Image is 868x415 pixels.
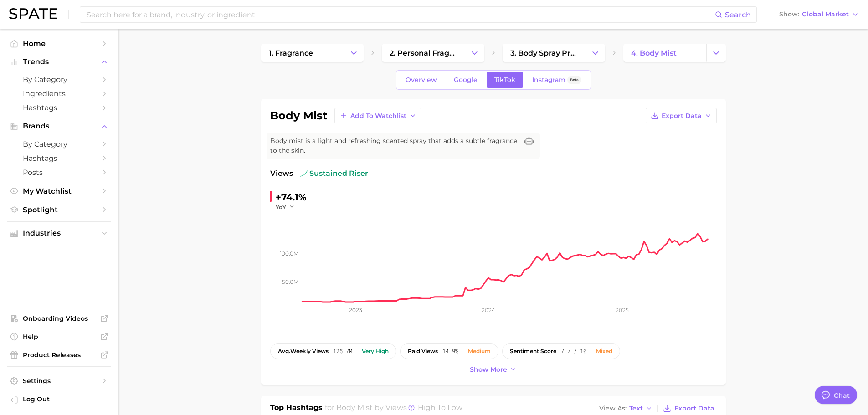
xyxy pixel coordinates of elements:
[510,348,556,354] span: sentiment score
[631,49,677,57] span: 4. body mist
[599,406,627,411] span: View As
[623,44,706,62] a: 4. body mist
[661,402,716,415] button: Export Data
[349,307,362,313] tspan: 2023
[725,10,751,19] span: Search
[325,402,462,415] h2: for by Views
[7,137,111,151] a: by Category
[629,406,643,411] span: Text
[278,348,329,354] span: weekly views
[23,351,96,359] span: Product Releases
[23,89,96,98] span: Ingredients
[467,364,519,376] button: Show more
[494,76,515,84] span: TikTok
[7,203,111,217] a: Spotlight
[23,103,96,112] span: Hashtags
[270,136,518,155] span: Body mist is a light and refreshing scented spray that adds a subtle fragrance to the skin.
[282,278,298,285] tspan: 50.0m
[362,348,389,354] div: Very high
[23,168,96,177] span: Posts
[7,151,111,165] a: Hashtags
[23,395,104,403] span: Log Out
[446,72,485,88] a: Google
[674,405,714,412] span: Export Data
[390,49,457,57] span: 2. personal fragrance
[468,348,491,354] div: Medium
[300,170,308,177] img: sustained riser
[23,140,96,149] span: by Category
[344,44,364,62] button: Change Category
[270,110,327,121] h1: body mist
[333,348,352,354] span: 125.7m
[7,348,111,362] a: Product Releases
[276,203,286,211] span: YoY
[7,330,111,343] a: Help
[7,184,111,198] a: My Watchlist
[23,187,96,195] span: My Watchlist
[350,112,406,120] span: Add to Watchlist
[270,343,396,359] button: avg.weekly views125.7mVery high
[23,333,96,341] span: Help
[7,374,111,388] a: Settings
[9,8,57,19] img: SPATE
[7,312,111,325] a: Onboarding Videos
[510,49,578,57] span: 3. body spray products
[300,168,368,179] span: sustained riser
[487,72,523,88] a: TikTok
[7,226,111,240] button: Industries
[7,119,111,133] button: Brands
[270,168,293,179] span: Views
[280,250,298,257] tspan: 100.0m
[779,12,799,17] span: Show
[470,366,507,374] span: Show more
[23,58,96,66] span: Trends
[482,307,495,313] tspan: 2024
[334,108,421,123] button: Add to Watchlist
[418,403,462,412] span: high to low
[382,44,465,62] a: 2. personal fragrance
[278,348,290,354] abbr: average
[23,314,96,323] span: Onboarding Videos
[23,39,96,48] span: Home
[706,44,726,62] button: Change Category
[597,403,655,415] button: View AsText
[406,76,437,84] span: Overview
[408,348,438,354] span: paid views
[23,377,96,385] span: Settings
[532,76,565,84] span: Instagram
[7,55,111,69] button: Trends
[7,165,111,179] a: Posts
[802,12,849,17] span: Global Market
[442,348,458,354] span: 14.9%
[524,72,589,88] a: InstagramBeta
[23,205,96,214] span: Spotlight
[502,343,620,359] button: sentiment score7.7 / 10Mixed
[23,122,96,130] span: Brands
[646,108,717,123] button: Export Data
[503,44,586,62] a: 3. body spray products
[23,154,96,163] span: Hashtags
[398,72,445,88] a: Overview
[261,44,344,62] a: 1. fragrance
[465,44,484,62] button: Change Category
[561,348,586,354] span: 7.7 / 10
[586,44,605,62] button: Change Category
[7,36,111,51] a: Home
[596,348,612,354] div: Mixed
[276,203,295,211] button: YoY
[454,76,478,84] span: Google
[86,7,715,22] input: Search here for a brand, industry, or ingredient
[23,229,96,237] span: Industries
[336,403,373,412] span: body mist
[270,402,323,415] h1: Top Hashtags
[269,49,313,57] span: 1. fragrance
[276,190,307,205] div: +74.1%
[400,343,498,359] button: paid views14.9%Medium
[615,307,628,313] tspan: 2025
[662,112,702,120] span: Export Data
[23,75,96,84] span: by Category
[7,87,111,101] a: Ingredients
[570,76,579,84] span: Beta
[777,9,861,20] button: ShowGlobal Market
[7,392,111,408] a: Log out. Currently logged in with e-mail jek@cosmax.com.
